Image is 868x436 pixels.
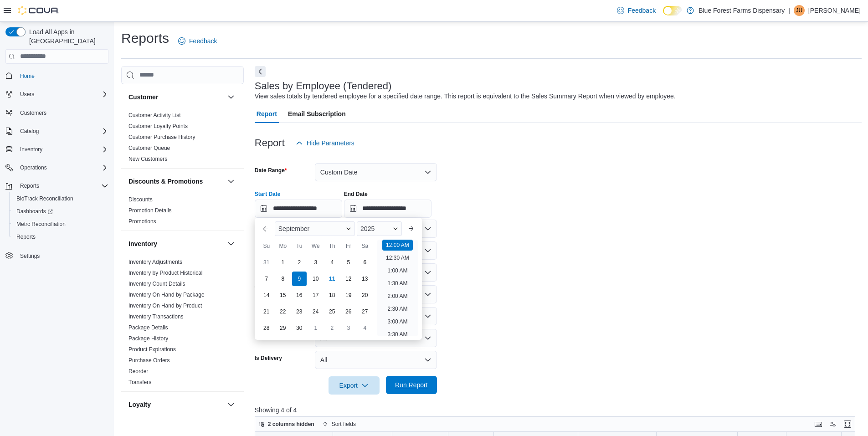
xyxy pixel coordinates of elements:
a: Dashboards [13,206,56,217]
div: day-4 [358,321,372,335]
span: Home [20,72,35,80]
div: day-6 [358,255,372,270]
div: day-24 [308,304,323,319]
div: Sa [358,239,372,253]
button: Operations [16,162,51,173]
li: 2:30 AM [384,303,411,314]
span: Customer Purchase History [128,133,195,141]
span: Package Details [128,324,168,331]
button: Inventory [226,238,236,249]
nav: Complex example [5,66,108,286]
h1: Reports [121,29,169,47]
button: Metrc Reconciliation [9,218,112,231]
span: Inventory On Hand by Product [128,302,202,309]
button: Reports [9,231,112,243]
div: We [308,239,323,253]
div: day-12 [341,272,356,286]
a: Customer Queue [128,145,170,151]
p: | [788,5,790,16]
button: Customers [2,106,112,119]
div: day-29 [276,321,290,335]
p: Blue Forest Farms Dispensary [699,5,785,16]
a: Customer Purchase History [128,134,195,140]
h3: Report [255,138,285,149]
button: Inventory [128,239,224,248]
button: 2 columns hidden [255,419,318,430]
span: Customer Activity List [128,112,181,119]
li: 2:00 AM [384,291,411,302]
span: Inventory On Hand by Package [128,291,205,298]
span: Dark Mode [663,15,663,16]
span: Operations [20,164,47,171]
button: Enter fullscreen [842,419,853,430]
span: BioTrack Reconciliation [13,193,108,204]
div: Button. Open the year selector. 2025 is currently selected. [357,221,402,236]
span: Catalog [20,128,39,135]
button: Display options [827,419,838,430]
label: End Date [344,190,368,198]
a: Purchase Orders [128,357,170,364]
div: Tu [292,239,307,253]
a: Dashboards [9,205,112,218]
button: Inventory [2,143,112,156]
span: Promotions [128,218,156,225]
a: Discounts [128,196,153,203]
li: 12:30 AM [382,252,413,263]
button: BioTrack Reconciliation [9,192,112,205]
span: September [278,225,309,232]
span: Customer Queue [128,144,170,152]
a: Customers [16,108,50,118]
span: Transfers [128,379,151,386]
label: Start Date [255,190,281,198]
button: Next month [404,221,418,236]
button: Export [329,376,380,395]
button: Open list of options [424,225,431,232]
span: Load All Apps in [GEOGRAPHIC_DATA] [26,27,108,46]
span: Customers [16,107,108,118]
button: Discounts & Promotions [128,177,224,186]
button: Customer [128,92,224,102]
label: Date Range [255,167,287,174]
span: Home [16,70,108,82]
ul: Time [377,240,418,336]
span: Email Subscription [288,105,346,123]
a: Transfers [128,379,151,385]
span: Inventory [16,144,108,155]
a: Inventory Transactions [128,313,184,320]
span: Customer Loyalty Points [128,123,188,130]
span: Dashboards [16,208,53,215]
button: Hide Parameters [292,134,358,152]
div: day-1 [276,255,290,270]
button: Keyboard shortcuts [813,419,824,430]
span: Users [16,89,108,100]
a: Customer Activity List [128,112,181,118]
span: Promotion Details [128,207,172,214]
span: Report [257,105,277,123]
div: day-5 [341,255,356,270]
button: Loyalty [128,400,224,409]
span: Discounts [128,196,153,203]
span: Export [334,376,374,395]
li: 12:00 AM [382,240,413,251]
a: Inventory by Product Historical [128,270,203,276]
div: day-3 [308,255,323,270]
div: Inventory [121,256,244,391]
button: Catalog [2,125,112,138]
button: Open list of options [424,291,431,298]
a: BioTrack Reconciliation [13,193,77,204]
h3: Sales by Employee (Tendered) [255,81,392,92]
div: day-1 [308,321,323,335]
span: New Customers [128,155,167,163]
a: Reorder [128,368,148,374]
span: Feedback [628,6,656,15]
span: Settings [20,252,40,260]
div: day-10 [308,272,323,286]
button: Run Report [386,376,437,394]
span: 2 columns hidden [268,421,314,428]
li: 3:30 AM [384,329,411,340]
span: Run Report [395,380,428,390]
span: Inventory Count Details [128,280,185,287]
div: day-14 [259,288,274,303]
div: day-31 [259,255,274,270]
button: Settings [2,249,112,262]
